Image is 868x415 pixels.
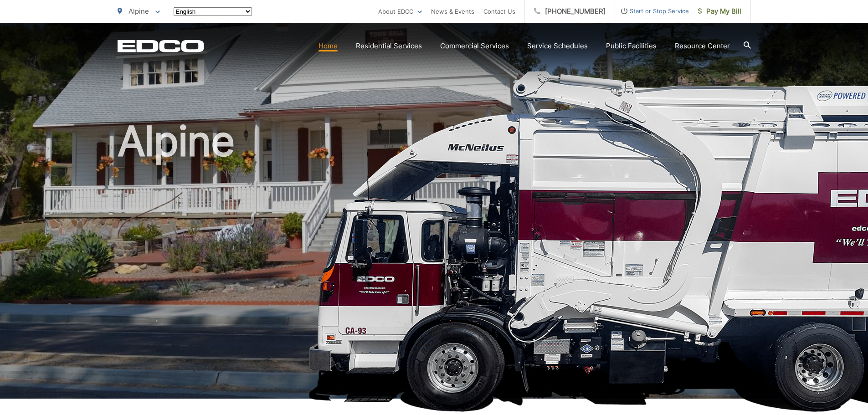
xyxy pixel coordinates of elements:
a: EDCD logo. Return to the homepage. [118,40,204,52]
a: Residential Services [356,41,422,51]
a: Contact Us [483,6,515,17]
a: Public Facilities [606,41,657,51]
a: About EDCO [378,6,422,17]
span: Alpine [128,7,149,15]
a: News & Events [431,6,474,17]
span: Pay My Bill [698,6,741,17]
select: Select a language [174,7,252,16]
a: Home [318,41,338,51]
a: Resource Center [675,41,730,51]
h1: Alpine [118,118,751,407]
a: Service Schedules [527,41,588,51]
a: Commercial Services [440,41,509,51]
